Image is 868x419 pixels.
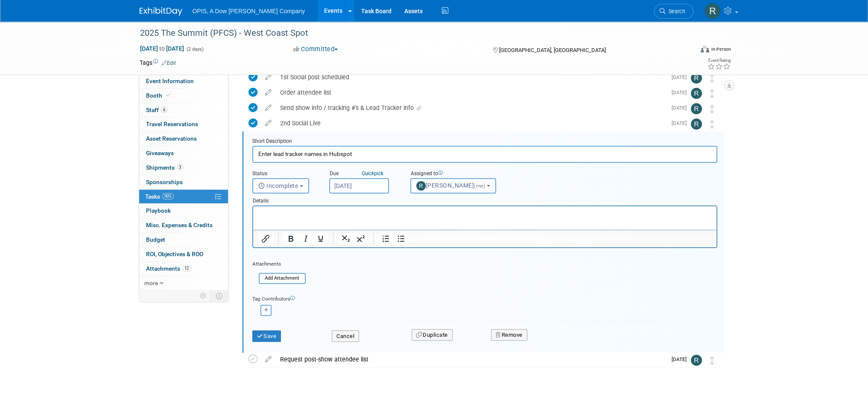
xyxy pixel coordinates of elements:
[672,356,691,362] span: [DATE]
[499,47,606,53] span: [GEOGRAPHIC_DATA], [GEOGRAPHIC_DATA]
[146,251,203,257] span: ROI, Objectives & ROO
[146,107,167,113] span: Staff
[643,44,731,57] div: Event Format
[362,170,374,176] i: Quick
[339,233,353,245] button: Subscript
[146,121,198,127] span: Travel Reservations
[146,207,171,214] span: Playbook
[672,74,691,80] span: [DATE]
[146,222,213,228] span: Misc. Expenses & Credits
[261,119,276,127] a: edit
[140,7,182,16] img: ExhibitDay
[276,352,666,367] div: Request post-show attendee list
[298,233,313,245] button: Italic
[710,90,714,98] i: Move task
[710,120,714,128] i: Move task
[252,294,717,303] div: Tag Contributors
[710,105,714,113] i: Move task
[261,104,276,112] a: edit
[329,178,389,194] input: Due Date
[252,330,281,342] button: Save
[139,175,228,189] a: Sponsorships
[252,146,717,162] input: Name of task or a short description
[145,193,174,200] span: Tasks
[146,236,165,243] span: Budget
[196,290,211,301] td: Personalize Event Tab Strip
[379,233,393,245] button: Numbered list
[691,103,702,114] img: Renee Ortner
[139,89,228,103] a: Booth
[182,265,191,272] span: 12
[360,170,385,177] a: Quickpick
[139,74,228,88] a: Event Information
[161,107,167,113] span: 6
[672,90,691,95] span: [DATE]
[252,170,316,178] div: Status
[146,150,174,156] span: Giveaways
[672,120,691,126] span: [DATE]
[158,45,166,52] span: to
[253,206,716,230] iframe: Rich Text Area
[258,233,273,245] button: Insert/edit link
[139,161,228,175] a: Shipments3
[710,356,714,364] i: Move task
[139,233,228,247] a: Budget
[252,138,717,146] div: Short Description
[410,170,517,178] div: Assigned to
[252,178,309,194] button: Incomplete
[252,194,717,205] div: Details
[691,72,702,84] img: Renee Ortner
[394,233,408,245] button: Bullet list
[710,74,714,82] i: Move task
[276,101,666,115] div: Send show info / tracking #'s & Lead Tracker info
[474,183,485,189] span: (me)
[412,329,453,341] button: Duplicate
[707,58,730,63] div: Event Rating
[177,164,183,170] span: 3
[193,8,305,14] span: OPIS, A Dow [PERSON_NAME] Company
[140,45,184,52] span: [DATE] [DATE]
[410,178,496,194] button: [PERSON_NAME](me)
[139,132,228,146] a: Asset Reservations
[140,58,176,67] td: Tags
[290,45,341,54] button: Committed
[139,146,228,160] a: Giveaways
[186,46,204,52] span: (2 days)
[162,193,174,199] span: 90%
[252,260,306,268] div: Attachments
[144,280,158,286] span: more
[139,247,228,261] a: ROI, Objectives & ROO
[210,290,228,301] td: Toggle Event Tabs
[691,88,702,99] img: Renee Ortner
[139,204,228,218] a: Playbook
[139,190,228,204] a: Tasks90%
[672,105,691,111] span: [DATE]
[162,60,176,66] a: Edit
[710,46,731,52] div: In-Person
[691,355,702,366] img: Renee Ortner
[146,164,183,171] span: Shipments
[139,262,228,276] a: Attachments12
[146,265,191,272] span: Attachments
[146,92,172,99] span: Booth
[654,4,693,19] a: Search
[313,233,328,245] button: Underline
[139,103,228,117] a: Staff6
[146,135,197,142] span: Asset Reservations
[416,182,487,189] span: [PERSON_NAME]
[332,330,359,342] button: Cancel
[329,170,397,178] div: Due
[146,78,194,84] span: Event Information
[283,233,298,245] button: Bold
[146,179,183,185] span: Sponsorships
[354,233,368,245] button: Superscript
[704,3,721,19] img: Renee Ortner
[261,89,276,96] a: edit
[491,329,527,341] button: Remove
[276,70,666,84] div: 1st Social post scheduled
[166,93,170,98] i: Booth reservation complete
[139,218,228,232] a: Misc. Expenses & Credits
[261,73,276,81] a: edit
[691,118,702,130] img: Renee Ortner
